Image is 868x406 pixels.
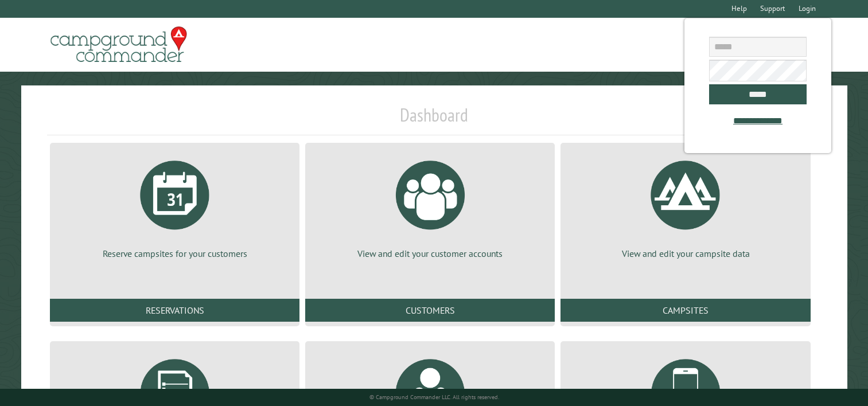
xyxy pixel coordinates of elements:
a: Customers [305,299,555,322]
a: Reserve campsites for your customers [64,152,286,260]
img: Campground Commander [47,22,190,67]
p: Reserve campsites for your customers [64,247,286,260]
h1: Dashboard [47,104,821,135]
p: View and edit your campsite data [574,247,796,260]
a: View and edit your customer accounts [319,152,541,260]
small: © Campground Commander LLC. All rights reserved. [369,393,499,401]
p: View and edit your customer accounts [319,247,541,260]
a: Reservations [50,299,299,322]
a: Campsites [560,299,810,322]
a: View and edit your campsite data [574,152,796,260]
